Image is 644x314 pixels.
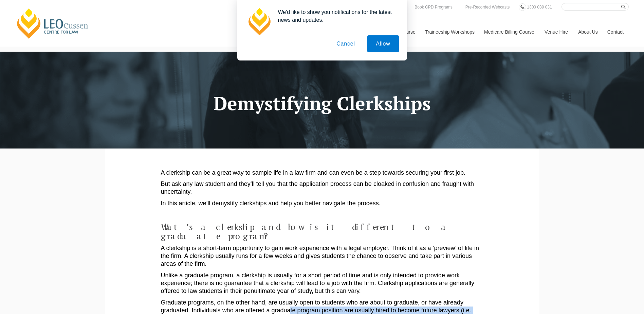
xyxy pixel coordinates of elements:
button: Allow [367,35,399,52]
p: In this article, we’ll demystify clerkships and help you better navigate the process. [161,199,483,207]
p: A clerkship is a short-term opportunity to gain work experience with a legal employer. Think of i... [161,244,483,268]
p: A clerkship can be a great way to sample life in a law firm and can even be a step towards securi... [161,169,483,177]
div: We'd like to show you notifications for the latest news and updates. [273,8,399,24]
h4: What’s a clerkship and how is it different to a graduate program? [161,222,483,241]
h1: Demystifying Clerkships [110,93,534,114]
p: But ask any law student and they’ll tell you that the application process can be cloaked in confu... [161,180,483,196]
img: notification icon [245,8,273,35]
p: Unlike a graduate program, a clerkship is usually for a short period of time and is only intended... [161,272,483,295]
button: Cancel [328,35,364,52]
